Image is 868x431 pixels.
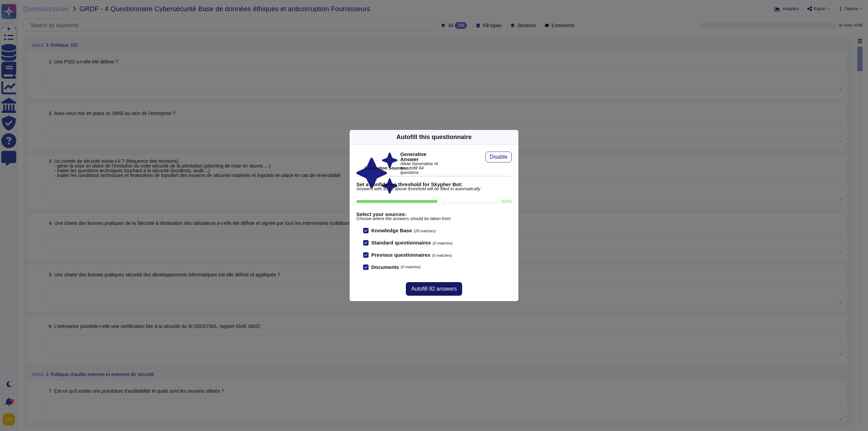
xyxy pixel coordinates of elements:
span: (0 matches) [433,241,453,245]
b: Previous questionnaires [371,252,430,258]
span: Choose where the answers should be taken from [356,217,512,221]
span: Disable [490,154,508,160]
div: Autofill this questionnaire [396,133,472,142]
span: Answers with score above threshold will be filled in automatically [356,187,512,191]
label: 80 % [501,199,512,204]
span: Allow Generative AI to autofill 64 questions [400,162,441,175]
span: Autofill 92 answers [411,286,457,292]
b: Set a confidence threshold for Skypher Bot: [356,182,512,187]
b: Select your sources: [356,212,512,217]
b: Generation Sources : [364,165,408,171]
span: (28 matches) [414,229,436,233]
b: Standard questionnaires [371,240,431,246]
b: Knowledge Base [371,228,412,233]
button: Disable [486,152,512,162]
span: (0 matches) [432,253,452,257]
button: Autofill 92 answers [406,282,462,296]
b: Generative Answer [400,152,441,162]
b: Documents [371,265,399,270]
span: (0 matches) [401,265,421,269]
